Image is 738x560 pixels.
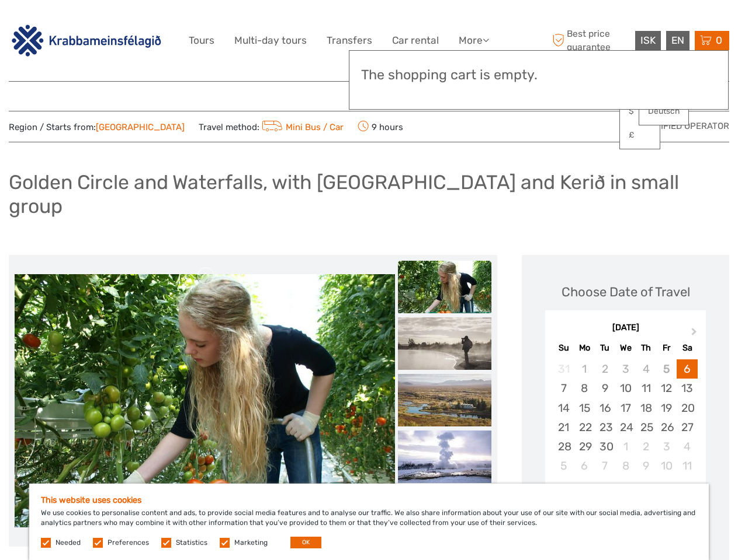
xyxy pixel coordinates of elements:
[574,359,595,379] div: Not available Monday, September 1st, 2025
[562,283,690,301] div: Choose Date of Travel
[176,538,207,548] label: Statistics
[615,456,636,475] div: Choose Wednesday, October 8th, 2025
[398,374,491,426] img: 21d2284d9b84461284580f3a5e74a39a_slider_thumbnail.jpg
[553,456,574,475] div: Choose Sunday, October 5th, 2025
[9,121,185,134] span: Region / Starts from:
[615,418,636,437] div: Choose Wednesday, September 24th, 2025
[656,418,677,437] div: Choose Friday, September 26th, 2025
[549,359,702,475] div: month 2025-09
[553,418,574,437] div: Choose Sunday, September 21st, 2025
[656,437,677,456] div: Choose Friday, October 3rd, 2025
[656,379,677,398] div: Choose Friday, September 12th, 2025
[553,340,574,356] div: Su
[677,379,697,398] div: Choose Saturday, September 13th, 2025
[644,120,729,132] span: Verified Operator
[677,456,697,475] div: Choose Saturday, October 11th, 2025
[189,32,214,49] a: Tours
[636,398,656,418] div: Choose Thursday, September 18th, 2025
[574,418,595,437] div: Choose Monday, September 22nd, 2025
[398,430,491,483] img: fac3738c0da74e208844f1b135e88b95_slider_thumbnail.jpg
[595,418,615,437] div: Choose Tuesday, September 23rd, 2025
[666,31,690,50] div: EN
[41,495,697,505] h5: This website uses cookies
[15,274,395,527] img: 888a1715338a4fb7a2edfdb78d2bb77b_main_slider.jpg
[574,398,595,418] div: Choose Monday, September 15th, 2025
[640,34,656,46] span: ISK
[595,340,615,356] div: Tu
[234,32,307,49] a: Multi-day tours
[259,122,344,132] a: Mini Bus / Car
[574,437,595,456] div: Choose Monday, September 29th, 2025
[9,170,729,218] h1: Golden Circle and Waterfalls, with [GEOGRAPHIC_DATA] and Kerið in small group
[677,418,697,437] div: Choose Saturday, September 27th, 2025
[639,101,688,122] a: Deutsch
[656,456,677,475] div: Choose Friday, October 10th, 2025
[595,359,615,379] div: Not available Tuesday, September 2nd, 2025
[16,20,132,30] p: We're away right now. Please check back later!
[615,340,636,356] div: We
[9,23,164,58] img: 3142-b3e26b51-08fe-4449-b938-50ec2168a4a0_logo_big.png
[615,398,636,418] div: Choose Wednesday, September 17th, 2025
[636,340,656,356] div: Th
[636,379,656,398] div: Choose Thursday, September 11th, 2025
[656,398,677,418] div: Choose Friday, September 19th, 2025
[615,379,636,398] div: Choose Wednesday, September 10th, 2025
[358,118,403,135] span: 9 hours
[29,484,709,560] div: We use cookies to personalise content and ads, to provide social media features and to analyse ou...
[595,398,615,418] div: Choose Tuesday, September 16th, 2025
[620,101,660,122] a: $
[553,437,574,456] div: Choose Sunday, September 28th, 2025
[656,340,677,356] div: Fr
[398,261,491,313] img: fc319edc7d5349e5846d9b56879cdabf_slider_thumbnail.jpg
[56,538,81,548] label: Needed
[459,32,489,49] a: More
[595,456,615,475] div: Choose Tuesday, October 7th, 2025
[714,34,724,46] span: 0
[677,437,697,456] div: Choose Saturday, October 4th, 2025
[134,18,148,32] button: Open LiveChat chat widget
[96,122,185,132] a: [GEOGRAPHIC_DATA]
[677,340,697,356] div: Sa
[549,27,632,53] span: Best price guarantee
[595,379,615,398] div: Choose Tuesday, September 9th, 2025
[615,359,636,379] div: Not available Wednesday, September 3rd, 2025
[327,32,372,49] a: Transfers
[361,67,716,83] h3: The shopping cart is empty.
[636,418,656,437] div: Choose Thursday, September 25th, 2025
[686,325,705,344] button: Next Month
[574,340,595,356] div: Mo
[553,398,574,418] div: Choose Sunday, September 14th, 2025
[199,118,344,135] span: Travel method:
[574,379,595,398] div: Choose Monday, September 8th, 2025
[553,379,574,398] div: Choose Sunday, September 7th, 2025
[290,537,321,548] button: OK
[636,437,656,456] div: Choose Thursday, October 2nd, 2025
[677,398,697,418] div: Choose Saturday, September 20th, 2025
[636,456,656,475] div: Choose Thursday, October 9th, 2025
[398,317,491,370] img: a5ec511bdb93491082ff8628d133a763_slider_thumbnail.jpg
[574,456,595,475] div: Choose Monday, October 6th, 2025
[595,437,615,456] div: Choose Tuesday, September 30th, 2025
[656,359,677,379] div: Not available Friday, September 5th, 2025
[545,322,706,334] div: [DATE]
[636,359,656,379] div: Not available Thursday, September 4th, 2025
[615,437,636,456] div: Choose Wednesday, October 1st, 2025
[677,359,697,379] div: Choose Saturday, September 6th, 2025
[553,359,574,379] div: Not available Sunday, August 31st, 2025
[234,538,268,548] label: Marketing
[620,125,660,146] a: £
[108,538,149,548] label: Preferences
[392,32,439,49] a: Car rental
